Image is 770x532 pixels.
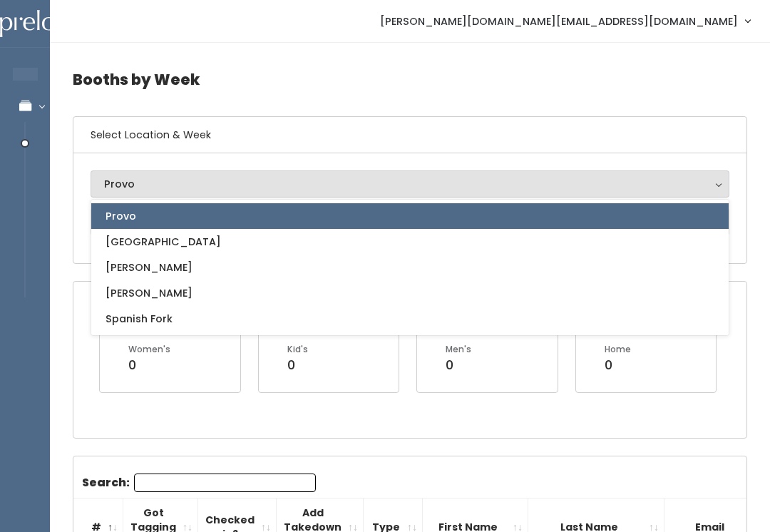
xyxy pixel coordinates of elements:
a: [PERSON_NAME][DOMAIN_NAME][EMAIL_ADDRESS][DOMAIN_NAME] [366,6,764,36]
h4: Booths by Week [73,60,747,99]
span: [PERSON_NAME][DOMAIN_NAME][EMAIL_ADDRESS][DOMAIN_NAME] [380,14,738,29]
button: Provo [91,170,729,198]
span: [GEOGRAPHIC_DATA] [106,234,221,250]
div: Men's [446,343,471,356]
span: [PERSON_NAME] [106,260,192,275]
div: 0 [287,356,308,374]
span: [PERSON_NAME] [106,285,192,301]
div: Women's [128,343,170,356]
div: Kid's [287,343,308,356]
div: Provo [104,176,716,192]
input: Search: [134,474,316,492]
div: 0 [446,356,471,374]
div: 0 [128,356,170,374]
label: Search: [82,474,316,492]
span: Provo [106,208,136,224]
span: Spanish Fork [106,311,173,327]
div: 0 [605,356,631,374]
div: Home [605,343,631,356]
h6: Select Location & Week [73,117,746,153]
